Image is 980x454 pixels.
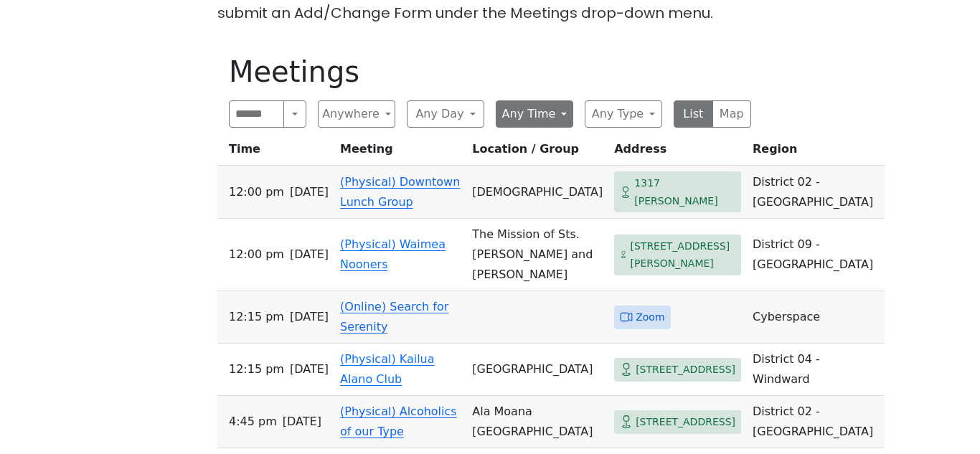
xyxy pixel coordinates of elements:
[674,100,713,128] button: List
[466,344,608,396] td: [GEOGRAPHIC_DATA]
[283,100,306,128] button: Search
[466,139,608,166] th: Location / Group
[229,182,284,202] span: 12:00 PM
[636,413,735,431] span: [STREET_ADDRESS]
[340,405,457,438] a: (Physical) Alcoholics of our Type
[340,300,448,334] a: (Online) Search for Serenity
[229,245,284,265] span: 12:00 PM
[334,139,466,166] th: Meeting
[318,100,395,128] button: Anywhere
[747,219,885,291] td: District 09 - [GEOGRAPHIC_DATA]
[466,166,608,219] td: [DEMOGRAPHIC_DATA]
[466,219,608,291] td: The Mission of Sts. [PERSON_NAME] and [PERSON_NAME]
[585,100,662,128] button: Any Type
[608,139,747,166] th: Address
[290,359,329,379] span: [DATE]
[217,139,334,166] th: Time
[340,352,435,386] a: (Physical) Kailua Alano Club
[229,307,284,327] span: 12:15 PM
[636,308,664,326] span: Zoom
[747,344,885,396] td: District 04 - Windward
[747,291,885,344] td: Cyberspace
[630,237,735,273] span: [STREET_ADDRESS][PERSON_NAME]
[290,307,329,327] span: [DATE]
[283,412,321,432] span: [DATE]
[634,174,735,209] span: 1317 [PERSON_NAME]
[466,396,608,448] td: Ala Moana [GEOGRAPHIC_DATA]
[747,139,885,166] th: Region
[496,100,573,128] button: Any Time
[229,100,284,128] input: Search
[229,55,751,89] h1: Meetings
[636,361,735,379] span: [STREET_ADDRESS]
[229,359,284,379] span: 12:15 PM
[340,175,460,209] a: (Physical) Downtown Lunch Group
[712,100,752,128] button: Map
[340,237,446,271] a: (Physical) Waimea Nooners
[229,412,277,432] span: 4:45 PM
[747,396,885,448] td: District 02 - [GEOGRAPHIC_DATA]
[290,182,329,202] span: [DATE]
[747,166,885,219] td: District 02 - [GEOGRAPHIC_DATA]
[407,100,484,128] button: Any Day
[290,245,329,265] span: [DATE]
